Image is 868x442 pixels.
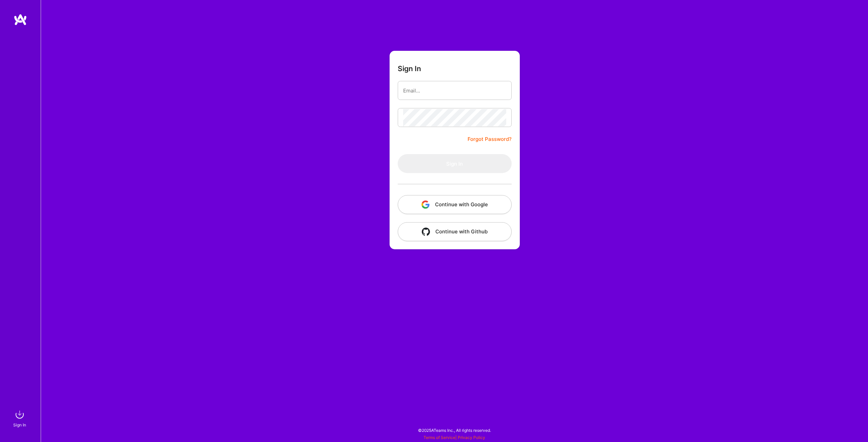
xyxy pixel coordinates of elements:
[421,201,430,209] img: icon
[41,422,868,439] div: © 2025 ATeams Inc., All rights reserved.
[468,135,512,143] a: Forgot Password?
[422,228,430,236] img: icon
[423,435,455,440] a: Terms of Service
[14,14,27,26] img: logo
[13,408,26,421] img: sign in
[458,435,485,440] a: Privacy Policy
[398,64,421,73] h3: Sign In
[398,154,512,173] button: Sign In
[13,421,26,428] div: Sign In
[14,408,26,428] a: sign inSign In
[398,195,512,214] button: Continue with Google
[423,435,485,440] span: |
[398,222,512,241] button: Continue with Github
[403,82,506,99] input: Email...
